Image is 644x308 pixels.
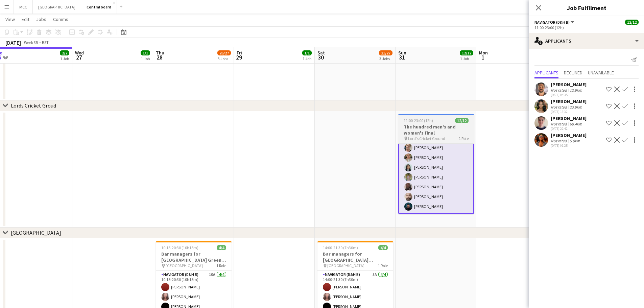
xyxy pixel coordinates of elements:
span: 1 Role [378,263,388,268]
span: View [5,16,15,22]
span: 12/12 [625,20,639,25]
div: Not rated [551,138,568,143]
div: 23.9km [568,104,583,110]
span: 26/27 [217,50,231,55]
a: Comms [50,15,71,24]
span: Fri [237,50,242,56]
span: 10:15-20:30 (10h15m) [161,245,198,250]
div: BST [42,40,49,45]
div: [DATE] 04:35 [551,93,587,97]
span: Applicants [534,70,558,75]
button: Central board [81,0,117,14]
span: 1 Role [216,263,226,268]
h3: Job Fulfilment [529,3,644,12]
div: 5.8km [568,138,581,143]
span: Sat [317,50,325,56]
div: 68.4km [568,121,583,126]
div: 3 Jobs [218,56,231,61]
app-card-role: [PERSON_NAME][PERSON_NAME][PERSON_NAME][PERSON_NAME][PERSON_NAME][PERSON_NAME][PERSON_NAME][PERSO... [398,82,474,214]
div: [PERSON_NAME] [551,98,587,104]
button: [GEOGRAPHIC_DATA] [33,0,81,14]
div: Not rated [551,88,568,93]
span: Edit [22,16,29,22]
span: 12/12 [460,50,473,55]
span: 4/4 [217,245,226,250]
h3: Bar managers for [GEOGRAPHIC_DATA] [PERSON_NAME] [317,251,393,263]
span: 1 [478,53,488,61]
span: Mon [479,50,488,56]
div: [DATE] [5,39,21,46]
div: 3 Jobs [379,56,392,61]
span: Wed [75,50,84,56]
button: Navigator (D&H B) [534,20,575,25]
div: [DATE] 22:42 [551,126,587,131]
a: View [3,15,18,24]
div: 12.9km [568,88,583,93]
span: [GEOGRAPHIC_DATA] [327,263,364,268]
div: Not rated [551,104,568,110]
div: [PERSON_NAME] [551,115,587,121]
span: 14:00-21:30 (7h30m) [323,245,358,250]
div: 1 Job [303,56,311,61]
div: Applicants [529,33,644,49]
span: 12/12 [455,118,469,123]
span: Unavailable [588,70,614,75]
span: 1/1 [302,50,312,55]
span: Sun [398,50,406,56]
span: 1 Role [459,136,469,141]
div: [PERSON_NAME] [551,132,587,138]
span: Declined [564,70,582,75]
span: Thu [156,50,164,56]
span: Week 35 [22,40,39,45]
div: [GEOGRAPHIC_DATA] [11,229,61,236]
span: 21/27 [379,50,392,55]
div: [DATE] 01:25 [551,143,587,148]
span: 29 [236,53,242,61]
button: MCC [14,0,33,14]
div: 1 Job [141,56,150,61]
span: Comms [53,16,68,22]
span: 31 [397,53,406,61]
span: [GEOGRAPHIC_DATA] [166,263,203,268]
div: [PERSON_NAME] [551,81,587,88]
div: [DATE] 13:32 [551,110,587,114]
span: 2/2 [60,50,69,55]
span: Navigator (D&H B) [534,20,570,25]
span: 4/4 [378,245,388,250]
app-job-card: 11:00-23:00 (12h)12/12The hundred men's and women's final Lord's Cricket Ground1 Role[PERSON_NAME... [398,114,474,214]
span: 11:00-23:00 (12h) [404,118,433,123]
a: Jobs [33,15,49,24]
h3: Bar managers for [GEOGRAPHIC_DATA] Green King Day [156,251,232,263]
span: 30 [316,53,325,61]
h3: The hundred men's and women's final [398,124,474,136]
div: 1 Job [460,56,473,61]
div: Lords Cricket Groud [11,102,56,109]
span: Lord's Cricket Ground [408,136,445,141]
span: 28 [155,53,164,61]
div: Not rated [551,121,568,126]
div: 1 Job [60,56,69,61]
div: 11:00-23:00 (12h) [534,25,639,30]
span: 1/1 [141,50,150,55]
span: 27 [74,53,84,61]
a: Edit [19,15,32,24]
span: Jobs [36,16,46,22]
